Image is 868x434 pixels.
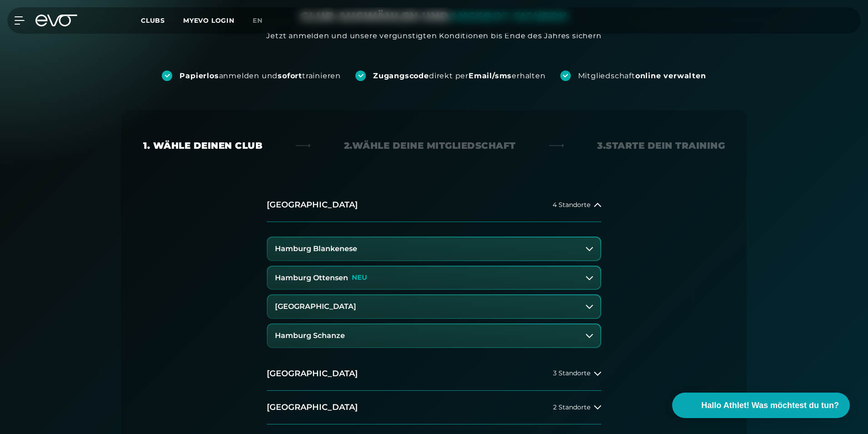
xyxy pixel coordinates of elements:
[672,393,850,418] button: Hallo Athlet! Was möchtest du tun?
[183,16,234,25] a: MYEVO LOGIN
[597,139,725,152] div: 3. Starte dein Training
[267,391,601,424] button: [GEOGRAPHIC_DATA]2 Standorte
[553,404,590,411] span: 2 Standorte
[553,202,590,208] span: 4 Standorte
[275,274,348,282] h3: Hamburg Ottensen
[143,139,262,152] div: 1. Wähle deinen Club
[141,16,165,25] span: Clubs
[180,71,219,80] strong: Papierlos
[180,71,341,81] div: anmelden und trainieren
[267,357,601,391] button: [GEOGRAPHIC_DATA]3 Standorte
[267,188,601,222] button: [GEOGRAPHIC_DATA]4 Standorte
[701,399,839,412] span: Hallo Athlet! Was möchtest du tun?
[267,199,358,211] h2: [GEOGRAPHIC_DATA]
[344,139,516,152] div: 2. Wähle deine Mitgliedschaft
[268,295,600,318] button: [GEOGRAPHIC_DATA]
[578,71,706,81] div: Mitgliedschaft
[268,237,600,260] button: Hamburg Blankenese
[278,71,302,80] strong: sofort
[253,16,263,25] span: en
[253,15,274,26] a: en
[275,303,356,311] h3: [GEOGRAPHIC_DATA]
[553,370,590,377] span: 3 Standorte
[268,267,600,289] button: Hamburg OttensenNEU
[373,71,545,81] div: direkt per erhalten
[267,368,358,379] h2: [GEOGRAPHIC_DATA]
[469,71,512,80] strong: Email/sms
[267,402,358,413] h2: [GEOGRAPHIC_DATA]
[275,332,345,340] h3: Hamburg Schanze
[141,16,183,25] a: Clubs
[373,71,429,80] strong: Zugangscode
[352,274,367,282] p: NEU
[268,324,600,347] button: Hamburg Schanze
[635,71,706,80] strong: online verwalten
[275,245,357,253] h3: Hamburg Blankenese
